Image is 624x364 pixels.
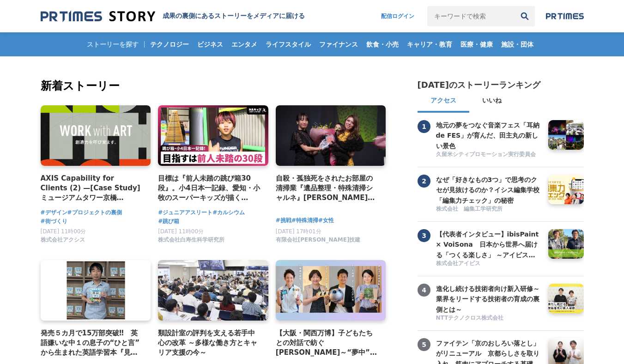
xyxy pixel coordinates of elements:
a: AXIS Capability for Clients (2) —[Case Study] ミュージアムタワー京橋 「WORK with ART」 [41,173,144,203]
span: [DATE] 11時00分 [41,228,86,235]
a: 株式会社アクシス [41,239,85,245]
span: 5 [418,338,430,351]
button: アクセス [418,91,469,113]
a: 【大阪・関西万博】子どもたちとの対話で紡ぐ[PERSON_NAME]～“夢中”の力を育む「Unlock FRプログラム」 [276,328,379,358]
span: 4 [418,284,430,297]
input: キーワードで検索 [427,6,515,26]
span: ビジネス [194,40,227,49]
a: #跳び箱 [158,217,179,226]
h3: 進化し続ける技術者向け新入研修～業界をリードする技術者の育成の裏側とは～ [436,284,541,315]
span: [DATE] 11時00分 [158,228,204,235]
a: 【代表者インタビュー】ibisPaint × VoiSona 日本から世界へ届ける「つくる楽しさ」 ～アイビスがテクノスピーチと挑戦する、新しい創作文化の形成～ [436,229,541,259]
a: 発売５カ月で15万部突破‼ 英語嫌いな中１の息子の“ひと言”から生まれた英語学習本『見るだけでわかる‼ 英語ピクト図鑑』異例ヒットの要因 [41,328,144,358]
span: 施設・団体 [497,40,537,49]
a: #挑戦 [276,216,291,225]
a: #デザイン [41,208,67,217]
img: prtimes [546,12,584,20]
a: ファイナンス [315,32,362,56]
a: 株式会社白寿生科学研究所 [158,239,224,245]
a: 進化し続ける技術者向け新入研修～業界をリードする技術者の育成の裏側とは～ [436,284,541,313]
button: いいね [469,91,515,113]
a: 飲食・小売 [363,32,402,56]
span: エンタメ [228,40,261,49]
a: 自殺・孤独死をされたお部屋の清掃業『遺品整理・特殊清掃シャルネ』[PERSON_NAME]がBeauty [GEOGRAPHIC_DATA][PERSON_NAME]県代表に選出 [276,173,379,203]
span: 久留米シティプロモーション実行委員会 [436,151,536,158]
a: 医療・健康 [457,32,497,56]
h2: [DATE]のストーリーランキング [418,79,541,91]
a: テクノロジー [146,32,193,56]
a: NTTテクノクロス株式会社 [436,314,541,323]
a: #ジュニアアスリート [158,208,212,217]
a: 有限会社[PERSON_NAME]技建 [276,239,361,245]
a: ライフスタイル [262,32,315,56]
a: エンタメ [228,32,261,56]
span: 株式会社アイビス [436,260,480,267]
span: キャリア・教育 [403,40,456,49]
a: 配信ログイン [372,6,424,26]
button: 検索 [515,6,535,26]
span: テクノロジー [146,40,193,49]
h3: 地元の夢をつなぐ音楽フェス「耳納 de FES」が育んだ、田主丸の新しい景色 [436,120,541,151]
a: #特殊清掃 [291,216,318,225]
a: 株式会社 編集工学研究所 [436,205,541,214]
span: 1 [418,120,430,133]
a: なぜ「好きなもの3つ」で思考のクセが見抜けるのか？イシス編集学校「編集力チェック」の秘密 [436,175,541,204]
span: [DATE] 17時01分 [276,228,321,235]
h2: 新着ストーリー [41,78,388,94]
a: 目標は『前人未踏の跳び箱30段』。小4日本一記録、愛知・小牧のスーパーキッズが描く[PERSON_NAME]とは？ [158,173,261,203]
span: 3 [418,229,430,242]
a: #プロジェクトの裏側 [67,208,122,217]
a: 株式会社アイビス [436,260,541,268]
a: 類設計室の評判を支える若手中心の改革 ～多様な働き方とキャリア支援の今～ [158,328,261,358]
a: 久留米シティプロモーション実行委員会 [436,151,541,159]
span: ファイナンス [315,40,362,49]
a: 施設・団体 [497,32,537,56]
span: 株式会社 編集工学研究所 [436,205,503,213]
span: 飲食・小売 [363,40,402,49]
a: ビジネス [194,32,227,56]
h3: なぜ「好きなもの3つ」で思考のクセが見抜けるのか？イシス編集学校「編集力チェック」の秘密 [436,175,541,206]
a: キャリア・教育 [403,32,456,56]
h1: 成果の裏側にあるストーリーをメディアに届ける [163,12,305,20]
a: 地元の夢をつなぐ音楽フェス「耳納 de FES」が育んだ、田主丸の新しい景色 [436,120,541,150]
span: ライフスタイル [262,40,315,49]
a: #街づくり [41,217,67,226]
span: 株式会社白寿生科学研究所 [158,236,224,244]
span: 2 [418,175,430,188]
h3: 【代表者インタビュー】ibisPaint × VoiSona 日本から世界へ届ける「つくる楽しさ」 ～アイビスがテクノスピーチと挑戦する、新しい創作文化の形成～ [436,229,541,260]
span: 株式会社アクシス [41,236,85,244]
span: 医療・健康 [457,40,497,49]
span: NTTテクノクロス株式会社 [436,314,504,322]
a: #カルシウム [212,208,245,217]
a: #女性 [318,216,334,225]
img: 成果の裏側にあるストーリーをメディアに届ける [41,10,155,23]
span: 有限会社[PERSON_NAME]技建 [276,236,361,244]
a: 成果の裏側にあるストーリーをメディアに届ける 成果の裏側にあるストーリーをメディアに届ける [41,10,305,23]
